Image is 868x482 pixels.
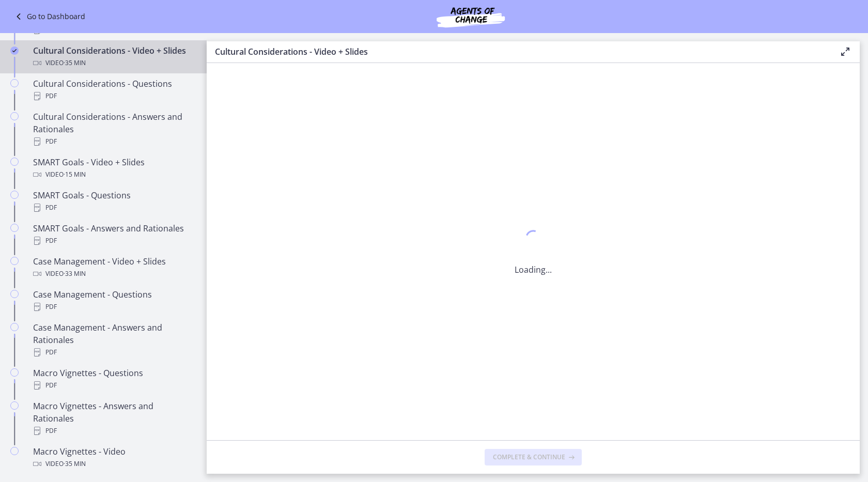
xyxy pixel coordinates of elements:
div: Video [33,458,194,470]
div: Video [33,57,194,69]
div: Macro Vignettes - Questions [33,367,194,392]
div: PDF [33,135,194,148]
div: Case Management - Answers and Rationales [33,321,194,359]
div: Case Management - Questions [33,288,194,313]
span: Complete & continue [493,453,565,461]
img: Agents of Change [409,4,533,29]
h3: Cultural Considerations - Video + Slides [215,45,823,58]
span: · 35 min [64,57,86,69]
div: Video [33,268,194,280]
div: PDF [33,201,194,214]
div: 1 [515,227,552,251]
div: PDF [33,235,194,247]
p: Loading... [515,263,552,276]
i: Completed [10,46,19,55]
span: · 33 min [64,268,86,280]
div: Video [33,168,194,181]
div: PDF [33,301,194,313]
div: SMART Goals - Answers and Rationales [33,222,194,247]
div: Case Management - Video + Slides [33,255,194,280]
span: · 35 min [64,458,86,470]
div: PDF [33,346,194,359]
div: Cultural Considerations - Answers and Rationales [33,111,194,148]
div: Macro Vignettes - Answers and Rationales [33,400,194,437]
div: Cultural Considerations - Questions [33,77,194,102]
div: PDF [33,90,194,102]
a: Go to Dashboard [12,10,85,23]
button: Complete & continue [485,449,582,465]
div: SMART Goals - Questions [33,189,194,214]
div: PDF [33,425,194,437]
div: Macro Vignettes - Video [33,445,194,470]
div: PDF [33,379,194,392]
div: SMART Goals - Video + Slides [33,156,194,181]
div: Cultural Considerations - Video + Slides [33,44,194,69]
span: · 15 min [64,168,86,181]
